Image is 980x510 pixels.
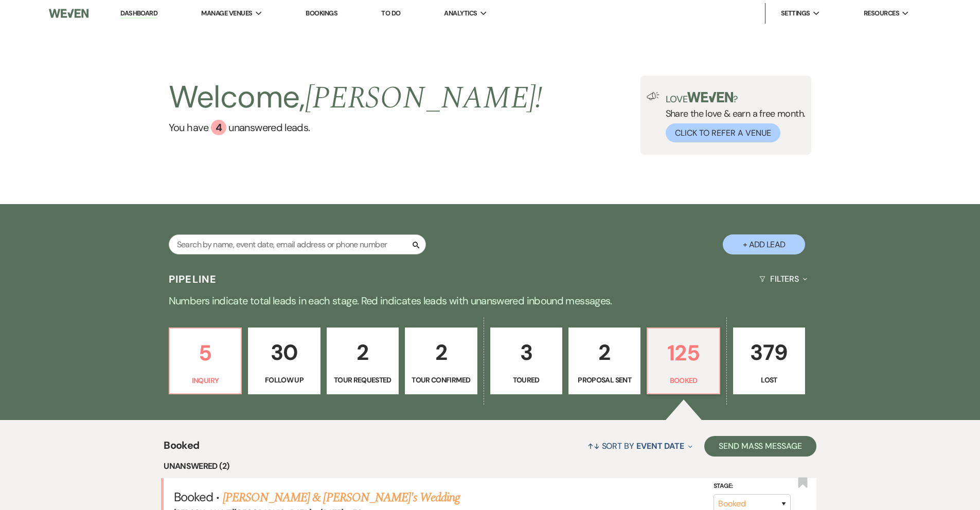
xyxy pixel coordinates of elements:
a: To Do [381,9,400,17]
a: [PERSON_NAME] & [PERSON_NAME]'s Wedding [223,488,460,507]
li: Unanswered (2) [164,460,816,473]
span: [PERSON_NAME] ! [305,75,543,122]
a: 379Lost [733,327,805,394]
p: 379 [740,335,798,370]
p: Toured [497,374,556,386]
a: 30Follow Up [248,327,320,394]
h3: Pipeline [169,272,217,286]
span: Booked [174,489,213,505]
a: 5Inquiry [169,327,242,394]
p: Tour Requested [333,374,392,386]
span: Analytics [444,8,477,19]
button: + Add Lead [723,234,805,254]
img: weven-logo-green.svg [687,92,733,102]
a: 2Tour Requested [327,327,399,394]
p: Tour Confirmed [412,374,470,386]
a: Dashboard [120,9,157,19]
button: Filters [755,265,811,293]
p: Booked [654,375,712,386]
a: 2Tour Confirmed [405,327,477,394]
p: Proposal Sent [575,374,634,386]
p: 2 [575,335,634,370]
a: You have 4 unanswered leads. [169,120,543,135]
p: Follow Up [255,374,313,386]
p: 125 [654,336,712,370]
span: ↑↓ [587,441,600,451]
button: Click to Refer a Venue [666,123,780,142]
span: Manage Venues [201,8,252,19]
h2: Welcome, [169,76,543,120]
span: Event Date [636,441,684,451]
a: 3Toured [490,327,562,394]
p: Numbers indicate total leads in each stage. Red indicates leads with unanswered inbound messages. [120,293,861,309]
a: Bookings [306,9,337,17]
p: Love ? [666,92,806,104]
span: Booked [164,438,199,460]
div: 4 [211,120,226,135]
p: 3 [497,335,556,370]
a: 2Proposal Sent [568,327,640,394]
img: loud-speaker-illustration.svg [647,92,660,100]
label: Stage: [714,481,791,492]
span: Resources [864,8,899,19]
p: 30 [255,335,313,370]
div: Share the love & earn a free month. [660,92,806,142]
p: 5 [176,336,235,370]
a: 125Booked [647,327,720,394]
p: 2 [412,335,470,370]
input: Search by name, event date, email address or phone number [169,234,426,254]
p: Inquiry [176,375,235,386]
button: Send Mass Message [704,436,816,457]
img: Weven Logo [49,3,88,24]
span: Settings [781,8,810,19]
p: 2 [333,335,392,370]
button: Sort By Event Date [583,432,697,460]
p: Lost [740,374,798,386]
